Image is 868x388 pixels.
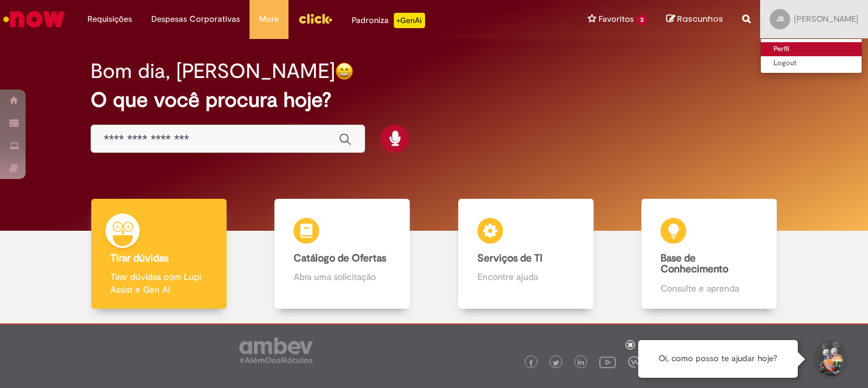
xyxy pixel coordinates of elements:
span: JS [777,15,784,23]
p: +GenAi [394,13,425,28]
img: happy-face.png [335,62,354,81]
span: More [259,13,279,26]
b: Base de Conhecimento [661,252,728,276]
span: Favoritos [599,13,634,26]
b: Serviços de TI [477,252,542,265]
img: ServiceNow [1,6,67,32]
b: Tirar dúvidas [110,252,168,265]
p: Abra uma solicitação [294,270,391,283]
span: Requisições [87,13,132,26]
img: logo_footer_workplace.png [628,356,640,368]
span: 3 [636,15,647,26]
div: Oi, como posso te ajudar hoje? [638,340,798,378]
h2: O que você procura hoje? [91,89,777,111]
a: Perfil [761,42,862,56]
p: Encontre ajuda [477,270,574,283]
span: Rascunhos [677,13,723,25]
img: logo_footer_ambev_rotulo_gray.png [239,338,313,363]
a: Logout [761,56,862,70]
span: [PERSON_NAME] [794,13,858,24]
p: Tirar dúvidas com Lupi Assist e Gen Ai [110,270,207,296]
a: Serviços de TI Encontre ajuda [434,199,618,309]
a: Catálogo de Ofertas Abra uma solicitação [251,199,435,309]
img: logo_footer_twitter.png [553,360,559,366]
h2: Bom dia, [PERSON_NAME] [91,60,335,82]
b: Catálogo de Ofertas [294,252,386,265]
span: Despesas Corporativas [151,13,240,26]
a: Tirar dúvidas Tirar dúvidas com Lupi Assist e Gen Ai [67,199,251,309]
img: logo_footer_facebook.png [528,360,534,366]
button: Iniciar Conversa de Suporte [811,340,849,378]
img: logo_footer_linkedin.png [578,359,584,367]
a: Rascunhos [666,13,723,26]
img: click_logo_yellow_360x200.png [298,9,333,28]
img: logo_footer_youtube.png [599,353,616,370]
p: Consulte e aprenda [661,282,758,295]
a: Base de Conhecimento Consulte e aprenda [618,199,802,309]
div: Padroniza [352,13,425,28]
